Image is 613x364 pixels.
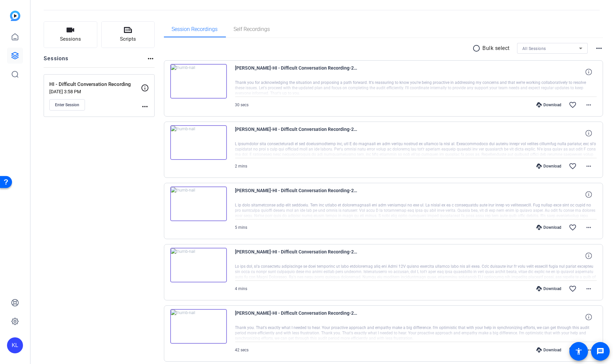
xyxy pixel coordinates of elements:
span: [PERSON_NAME]-HI - Difficult Conversation Recording-2025-08-27-17-34-56-838-0 [235,248,358,264]
div: Download [533,164,565,169]
p: HI - Difficult Conversation Recording [49,81,141,88]
span: [PERSON_NAME]-HI - Difficult Conversation Recording-2025-08-27-16-10-33-245-0 [235,309,358,325]
span: [PERSON_NAME]-HI - Difficult Conversation Recording-2025-08-27-17-44-50-234-0 [235,125,358,141]
div: KL [7,337,23,353]
mat-icon: more_horiz [147,55,155,63]
mat-icon: accessibility [575,347,583,355]
mat-icon: favorite_border [569,285,577,293]
img: thumb-nail [170,64,227,99]
h2: Sessions [44,55,69,67]
span: 4 mins [235,286,248,291]
img: thumb-nail [170,125,227,160]
span: Session Recordings [172,27,218,32]
mat-icon: more_horiz [585,346,593,354]
div: Download [533,347,565,353]
mat-icon: more_horiz [585,223,593,231]
button: Scripts [101,21,155,48]
mat-icon: message [596,347,604,355]
div: Download [533,225,565,230]
mat-icon: more_horiz [141,103,149,111]
div: Download [533,286,565,291]
img: blue-gradient.svg [10,11,20,21]
mat-icon: favorite_border [569,346,577,354]
span: Self Recordings [234,27,270,32]
img: thumb-nail [170,186,227,221]
mat-icon: more_horiz [595,44,603,52]
div: Download [533,102,565,108]
mat-icon: more_horiz [585,285,593,293]
span: 5 mins [235,225,248,230]
button: Sessions [44,21,97,48]
mat-icon: favorite_border [569,162,577,170]
button: Enter Session [49,99,85,111]
span: [PERSON_NAME]-HI - Difficult Conversation Recording-2025-08-27-17-39-41-246-0 [235,186,358,202]
mat-icon: favorite_border [569,101,577,109]
mat-icon: more_horiz [585,162,593,170]
span: 30 secs [235,103,249,107]
mat-icon: favorite_border [569,223,577,231]
span: 42 secs [235,348,249,352]
mat-icon: more_horiz [585,101,593,109]
p: Bulk select [483,44,510,52]
span: All Sessions [522,46,546,51]
span: Enter Session [55,102,79,108]
img: thumb-nail [170,248,227,282]
span: Scripts [120,35,136,43]
span: 2 mins [235,164,248,169]
span: Sessions [60,35,81,43]
mat-icon: radio_button_unchecked [473,44,483,52]
p: [DATE] 3:58 PM [49,89,141,94]
span: [PERSON_NAME]-HI - Difficult Conversation Recording-2025-08-27-17-47-38-401-0 [235,64,358,80]
img: thumb-nail [170,309,227,344]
